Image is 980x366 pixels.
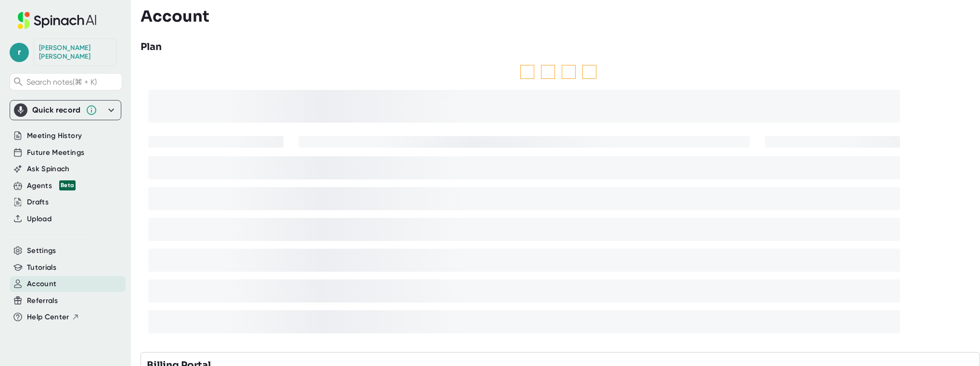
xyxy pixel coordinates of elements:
button: Drafts [27,197,49,208]
button: Ask Spinach [27,164,70,175]
h3: Account [141,7,209,25]
span: r [10,43,29,62]
div: Robert Crabtree [39,44,111,61]
button: Settings [27,245,56,256]
button: Account [27,278,56,290]
span: Search notes (⌘ + K) [26,77,97,87]
button: Upload [27,214,52,225]
span: Help Center [27,312,69,323]
iframe: Intercom live chat [947,333,970,356]
button: Meeting History [27,130,82,141]
button: Agents Beta [27,180,76,191]
button: Tutorials [27,262,56,273]
button: Future Meetings [27,147,84,158]
button: Help Center [27,312,79,323]
h3: Plan [141,40,162,54]
div: Quick record [14,101,117,120]
button: Referrals [27,295,58,306]
div: Beta [59,180,76,190]
div: Agents [27,180,76,191]
div: Quick record [32,105,81,115]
